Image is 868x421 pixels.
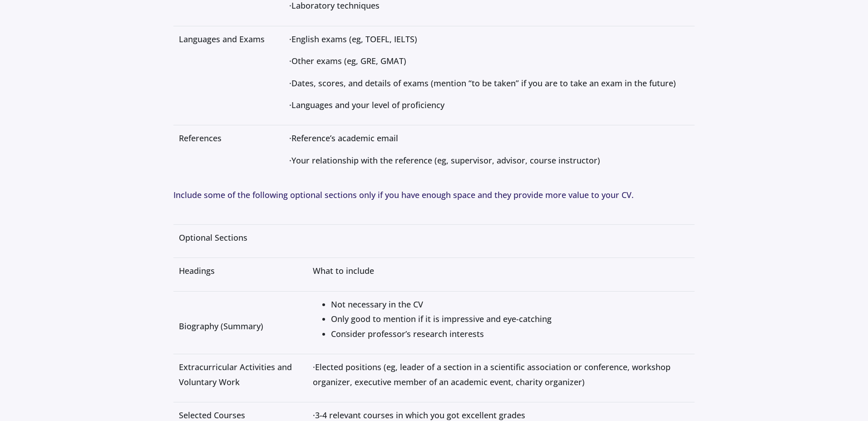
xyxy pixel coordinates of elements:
p: · [289,98,689,112]
span: Your relationship with the reference (eg, supervisor, advisor, course instructor) [291,155,600,166]
p: · [289,32,689,46]
span: Only good to mention if it is impressive and eye-catching [331,313,552,324]
span: Elected positions (eg, leader of a section in a scientific association or conference, workshop or... [313,362,671,387]
span: Other exams (eg, GRE, GMAT) [291,55,406,66]
span: References [179,133,222,144]
span: Languages and Exams [179,34,265,45]
p: Include some of the following optional sections only if you have enough space and they provide mo... [173,188,694,217]
span: Biography (Summary) [179,321,263,332]
p: · [289,76,689,90]
span: Extracurricular Activities and Voluntary Work [179,362,292,387]
span: Optional Sections [179,232,247,243]
span: What to include [313,265,374,276]
p: · [289,54,689,68]
span: English exams (eg, TOEFL, IELTS) [291,34,417,45]
span: Languages and your level of proficiency [291,99,444,110]
span: Headings [179,265,215,276]
span: 3-4 relevant courses in which you got excellent grades [315,410,525,421]
p: · [313,360,689,389]
span: Consider professor’s research interests [331,328,484,339]
span: Dates, scores, and details of exams (mention “to be taken” if you are to take an exam in the future) [291,78,676,89]
p: · [289,153,689,168]
span: Not necessary in the CV [331,299,423,310]
span: Reference’s academic email [291,133,398,144]
span: Selected Courses [179,410,245,421]
p: · [289,131,689,145]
